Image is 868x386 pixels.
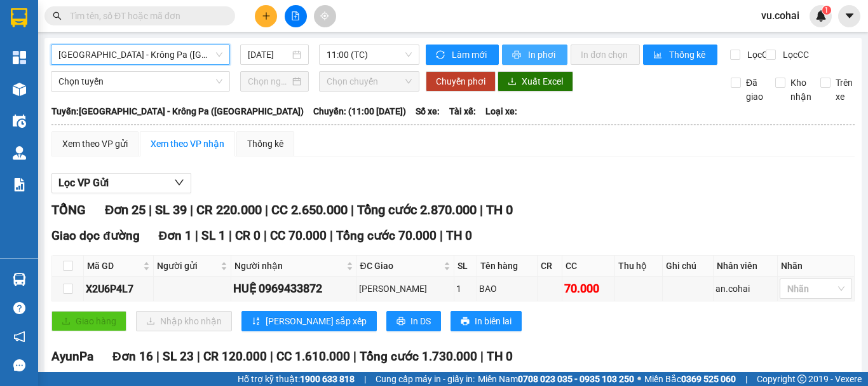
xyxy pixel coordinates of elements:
[235,228,261,243] span: CR 0
[486,202,513,217] span: TH 0
[426,71,496,92] button: Chuyển phơi
[615,256,663,277] th: Thu hộ
[270,349,273,364] span: |
[778,48,811,62] span: Lọc CC
[681,374,736,384] strong: 0369 525 060
[13,51,26,64] img: dashboard-icon
[291,11,300,20] span: file-add
[822,6,831,15] sup: 1
[528,48,557,62] span: In phơi
[351,202,354,217] span: |
[751,8,810,24] span: vu.cohai
[270,228,327,243] span: CC 70.000
[643,45,717,65] button: bar-chartThống kê
[456,282,475,296] div: 1
[58,175,109,191] span: Lọc VP Gửi
[87,259,140,273] span: Mã GD
[320,11,329,20] span: aim
[51,311,126,331] button: uploadGiao hàng
[13,331,25,343] span: notification
[571,45,640,65] button: In đơn chọn
[357,202,477,217] span: Tổng cước 2.870.000
[86,281,151,297] div: X2U6P4L7
[58,45,222,64] span: Sài Gòn - Krông Pa (Uar)
[195,228,198,243] span: |
[562,256,615,277] th: CC
[196,202,262,217] span: CR 220.000
[353,349,356,364] span: |
[451,311,522,331] button: printerIn biên lai
[480,349,484,364] span: |
[742,48,775,62] span: Lọc CR
[271,202,348,217] span: CC 2.650.000
[229,228,232,243] span: |
[51,202,86,217] span: TỔNG
[449,104,476,118] span: Tài xế:
[741,76,768,104] span: Đã giao
[359,282,452,296] div: [PERSON_NAME]
[498,71,573,92] button: downloadXuất Excel
[480,202,483,217] span: |
[454,256,477,277] th: SL
[653,50,664,60] span: bar-chart
[53,11,62,20] span: search
[112,349,153,364] span: Đơn 16
[300,374,355,384] strong: 1900 633 818
[376,372,475,386] span: Cung cấp máy in - giấy in:
[70,9,220,23] input: Tìm tên, số ĐT hoặc mã đơn
[478,372,634,386] span: Miền Nam
[159,228,193,243] span: Đơn 1
[502,45,567,65] button: printerIn phơi
[815,10,827,22] img: icon-new-feature
[538,256,562,277] th: CR
[62,137,128,151] div: Xem theo VP gửi
[564,280,613,298] div: 70.000
[461,317,470,327] span: printer
[265,202,268,217] span: |
[233,280,355,298] div: HUỆ 0969433872
[477,256,537,277] th: Tên hàng
[234,259,344,273] span: Người nhận
[844,10,855,22] span: caret-down
[174,177,184,188] span: down
[314,5,336,27] button: aim
[781,259,851,273] div: Nhãn
[487,349,513,364] span: TH 0
[360,349,477,364] span: Tổng cước 1.730.000
[155,202,187,217] span: SL 39
[663,256,713,277] th: Ghi chú
[190,202,193,217] span: |
[255,5,277,27] button: plus
[669,48,707,62] span: Thống kê
[266,314,367,328] span: [PERSON_NAME] sắp xếp
[644,372,736,386] span: Miền Bắc
[336,228,437,243] span: Tổng cước 70.000
[360,259,441,273] span: ĐC Giao
[485,104,517,118] span: Loại xe:
[313,104,406,118] span: Chuyến: (11:00 [DATE])
[797,375,806,383] span: copyright
[436,50,447,60] span: sync
[51,228,140,243] span: Giao dọc đường
[397,317,405,327] span: printer
[13,302,25,314] span: question-circle
[151,137,224,151] div: Xem theo VP nhận
[13,359,25,371] span: message
[136,311,232,331] button: downloadNhập kho nhận
[426,45,499,65] button: syncLàm mới
[364,372,366,386] span: |
[838,5,860,27] button: caret-down
[201,228,226,243] span: SL 1
[715,282,775,296] div: an.cohai
[84,277,154,301] td: X2U6P4L7
[149,202,152,217] span: |
[264,228,267,243] span: |
[327,45,412,64] span: 11:00 (TC)
[440,228,443,243] span: |
[13,83,26,96] img: warehouse-icon
[13,273,26,286] img: warehouse-icon
[197,349,200,364] span: |
[157,259,217,273] span: Người gửi
[330,228,333,243] span: |
[248,74,290,88] input: Chọn ngày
